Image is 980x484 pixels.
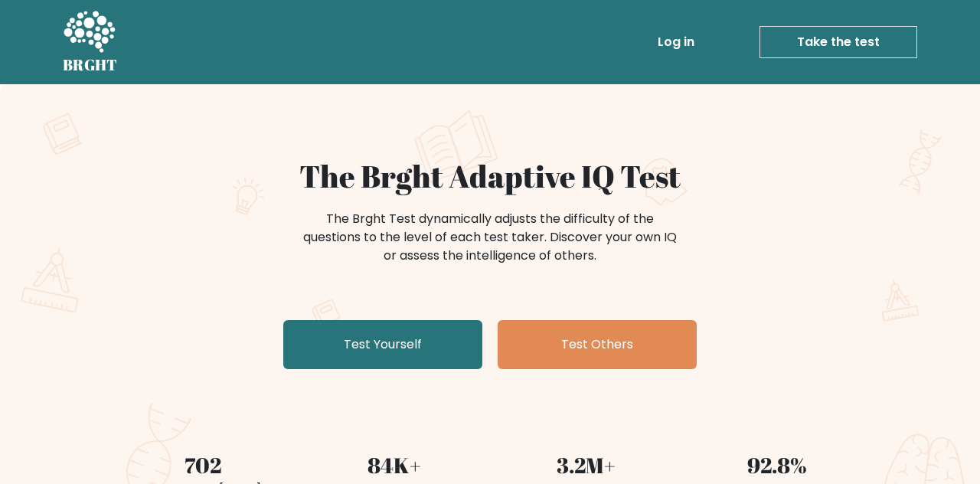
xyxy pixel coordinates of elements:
h1: The Brght Adaptive IQ Test [116,158,864,195]
a: Take the test [759,26,917,58]
div: 3.2M+ [499,449,672,481]
h5: BRGHT [63,56,118,74]
div: 92.8% [691,449,864,481]
div: The Brght Test dynamically adjusts the difficulty of the questions to the level of each test take... [299,210,681,265]
div: 702 [116,449,289,481]
div: 84K+ [308,449,481,481]
a: Test Yourself [283,320,482,369]
a: Test Others [498,320,697,369]
a: Log in [652,27,701,57]
a: BRGHT [63,6,118,78]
